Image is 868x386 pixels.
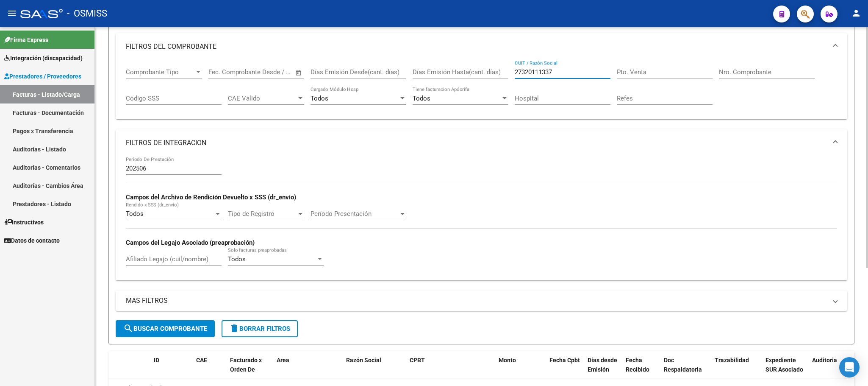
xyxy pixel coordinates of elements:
span: Integración (discapacidad) [4,53,83,63]
span: Todos [413,95,430,102]
mat-expansion-panel-header: FILTROS DE INTEGRACION [116,129,847,157]
div: FILTROS DEL COMPROBANTE [116,60,847,120]
button: Open calendar [294,68,304,78]
span: Razón Social [346,357,381,364]
span: Días desde Emisión [588,357,617,373]
span: Instructivos [4,218,44,227]
span: Trazabilidad [715,357,749,364]
span: Prestadores / Proveedores [4,72,81,81]
mat-expansion-panel-header: MAS FILTROS [116,291,847,311]
mat-expansion-panel-header: FILTROS DEL COMPROBANTE [116,33,847,60]
span: Todos [228,255,246,263]
strong: Campos del Archivo de Rendición Devuelto x SSS (dr_envio) [126,193,296,201]
span: Area [277,357,289,364]
input: End date [244,68,285,76]
span: Fecha Cpbt [549,357,580,364]
span: Fecha Recibido [626,357,649,373]
mat-icon: delete [229,323,239,333]
mat-icon: menu [7,8,17,18]
div: Open Intercom Messenger [839,357,860,378]
span: Firma Express [4,35,48,45]
span: Todos [311,95,328,102]
span: Borrar Filtros [229,325,290,333]
span: Tipo de Registro [228,210,297,218]
span: Comprobante Tipo [126,68,194,76]
mat-panel-title: FILTROS DE INTEGRACION [126,138,827,148]
button: Borrar Filtros [222,320,298,337]
span: Facturado x Orden De [230,357,262,373]
span: CPBT [410,357,425,364]
span: Todos [126,210,144,218]
mat-icon: search [123,323,133,333]
mat-panel-title: FILTROS DEL COMPROBANTE [126,42,827,51]
div: FILTROS DE INTEGRACION [116,157,847,280]
span: Datos de contacto [4,236,60,245]
span: Expediente SUR Asociado [765,357,803,373]
span: CAE [196,357,207,364]
input: Start date [208,68,236,76]
span: Buscar Comprobante [123,325,207,333]
span: Doc Respaldatoria [664,357,702,373]
mat-panel-title: MAS FILTROS [126,296,827,305]
span: Período Presentación [311,210,399,218]
span: ID [154,357,159,364]
mat-icon: person [851,8,861,18]
span: Monto [499,357,516,364]
span: CAE Válido [228,95,297,102]
button: Buscar Comprobante [116,320,215,337]
span: - OSMISS [67,4,107,23]
span: Auditoria [812,357,837,364]
strong: Campos del Legajo Asociado (preaprobación) [126,239,255,246]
